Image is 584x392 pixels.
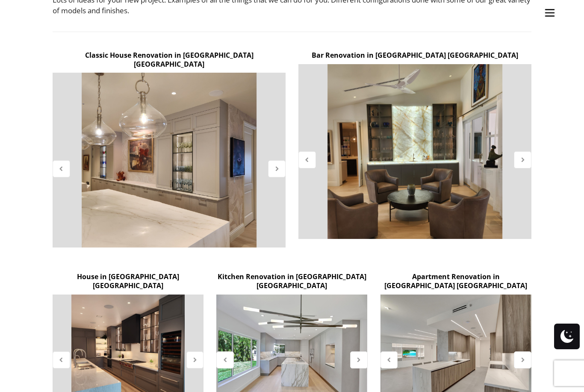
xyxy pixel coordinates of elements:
h2: Apartment Renovation in [GEOGRAPHIC_DATA] [GEOGRAPHIC_DATA] [380,268,531,295]
h2: Bar Renovation in [GEOGRAPHIC_DATA] [GEOGRAPHIC_DATA] [312,47,518,64]
h2: Classic House Renovation in [GEOGRAPHIC_DATA] [GEOGRAPHIC_DATA] [53,47,286,73]
h2: House in [GEOGRAPHIC_DATA] [GEOGRAPHIC_DATA] [53,268,204,295]
h2: Kitchen Renovation in [GEOGRAPHIC_DATA] [GEOGRAPHIC_DATA] [216,268,367,295]
img: burger-menu-svgrepo-com-30x30.jpg [543,6,556,19]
